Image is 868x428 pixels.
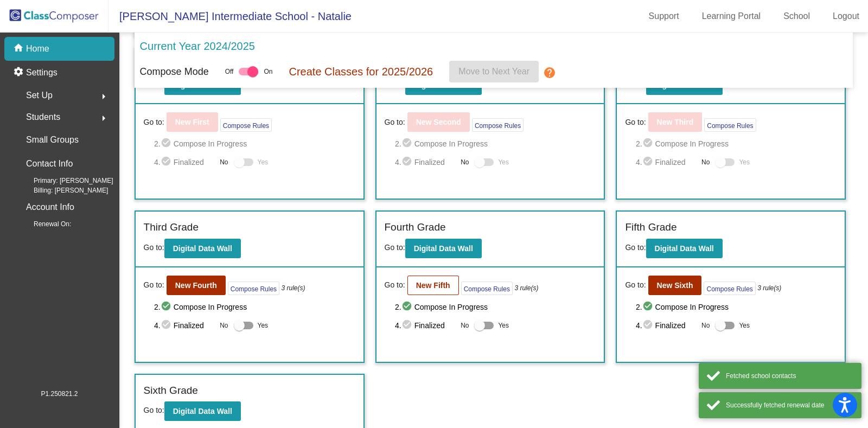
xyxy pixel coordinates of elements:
[657,281,693,290] b: New Sixth
[13,66,26,79] mat-icon: settings
[26,110,60,125] span: Students
[264,67,272,76] span: On
[140,38,255,54] p: Current Year 2024/2025
[161,301,174,314] mat-icon: check_circle
[144,406,164,414] span: Go to:
[498,319,509,332] span: Yes
[405,239,482,258] button: Digital Data Wall
[648,276,702,295] button: New Sixth
[739,156,750,169] span: Yes
[16,186,108,195] span: Billing: [PERSON_NAME]
[258,319,269,332] span: Yes
[461,157,469,167] span: No
[225,67,234,76] span: Off
[385,279,405,291] span: Go to:
[173,407,232,416] b: Digital Data Wall
[543,66,556,79] mat-icon: help
[16,176,113,186] span: Primary: [PERSON_NAME]
[173,244,232,253] b: Digital Data Wall
[167,112,218,132] button: New First
[636,301,837,314] span: 2. Compose In Progress
[220,321,228,330] span: No
[26,66,58,79] p: Settings
[726,400,853,410] div: Successfully fetched renewal date
[140,65,209,79] p: Compose Mode
[161,137,174,150] mat-icon: check_circle
[636,156,696,169] span: 4. Finalized
[26,88,53,103] span: Set Up
[289,63,433,80] p: Create Classes for 2025/2026
[693,8,770,25] a: Learning Portal
[385,220,446,235] label: Fourth Grade
[175,118,209,126] b: New First
[161,319,174,332] mat-icon: check_circle
[407,276,459,295] button: New Fifth
[461,321,469,330] span: No
[395,156,455,169] span: 4. Finalized
[26,200,74,215] p: Account Info
[401,319,414,332] mat-icon: check_circle
[144,279,164,291] span: Go to:
[739,319,750,332] span: Yes
[472,118,524,132] button: Compose Rules
[514,283,538,293] i: 3 rule(s)
[726,371,853,381] div: Fetched school contacts
[281,283,305,293] i: 3 rule(s)
[97,112,110,125] mat-icon: arrow_right
[498,156,509,169] span: Yes
[144,383,198,399] label: Sixth Grade
[16,219,71,229] span: Renewal On:
[625,243,646,252] span: Go to:
[642,137,655,150] mat-icon: check_circle
[154,156,214,169] span: 4. Finalized
[220,157,228,167] span: No
[646,239,723,258] button: Digital Data Wall
[26,132,79,148] p: Small Groups
[625,220,676,235] label: Fifth Grade
[636,319,696,332] span: 4. Finalized
[640,8,688,25] a: Support
[161,156,174,169] mat-icon: check_circle
[97,90,110,103] mat-icon: arrow_right
[144,243,164,252] span: Go to:
[704,118,756,132] button: Compose Rules
[414,244,473,253] b: Digital Data Wall
[704,282,755,295] button: Compose Rules
[657,118,694,126] b: New Third
[108,8,352,25] span: [PERSON_NAME] Intermediate School - Natalie
[258,156,269,169] span: Yes
[458,67,529,76] span: Move to Next Year
[154,301,355,314] span: 2. Compose In Progress
[26,42,49,55] p: Home
[701,321,710,330] span: No
[625,279,646,291] span: Go to:
[642,156,655,169] mat-icon: check_circle
[144,117,164,128] span: Go to:
[385,117,405,128] span: Go to:
[401,156,414,169] mat-icon: check_circle
[164,239,241,258] button: Digital Data Wall
[401,301,414,314] mat-icon: check_circle
[655,244,714,253] b: Digital Data Wall
[228,282,279,295] button: Compose Rules
[175,281,217,290] b: New Fourth
[775,8,819,25] a: School
[757,283,781,293] i: 3 rule(s)
[449,61,539,82] button: Move to Next Year
[13,42,26,55] mat-icon: home
[154,319,214,332] span: 4. Finalized
[385,243,405,252] span: Go to:
[144,220,199,235] label: Third Grade
[395,137,596,150] span: 2. Compose In Progress
[701,157,710,167] span: No
[407,112,470,132] button: New Second
[636,137,837,150] span: 2. Compose In Progress
[625,117,646,128] span: Go to:
[642,301,655,314] mat-icon: check_circle
[416,118,461,126] b: New Second
[824,8,868,25] a: Logout
[401,137,414,150] mat-icon: check_circle
[154,137,355,150] span: 2. Compose In Progress
[395,319,455,332] span: 4. Finalized
[416,281,450,290] b: New Fifth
